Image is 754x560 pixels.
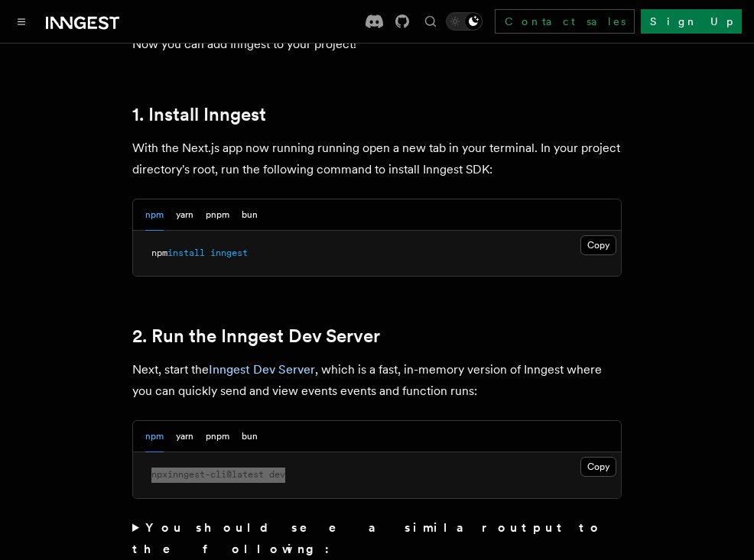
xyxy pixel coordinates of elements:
button: yarn [176,199,193,231]
button: pnpm [206,199,229,231]
span: install [167,248,205,258]
button: bun [242,199,258,231]
summary: You should see a similar output to the following: [132,517,622,560]
button: npm [145,421,164,452]
button: Toggle dark mode [446,12,483,31]
span: npm [151,248,167,258]
button: npm [145,199,164,231]
button: yarn [176,421,193,452]
button: pnpm [206,421,229,452]
button: Copy [580,457,616,477]
strong: You should see a similar output to the following: [132,520,603,556]
a: 2. Run the Inngest Dev Server [132,325,380,347]
a: Inngest Dev Server [209,362,315,377]
p: With the Next.js app now running running open a new tab in your terminal. In your project directo... [132,138,622,180]
a: 1. Install Inngest [132,104,266,125]
span: dev [269,469,285,480]
a: Sign Up [641,9,742,34]
a: Contact sales [495,9,635,34]
span: npx [151,469,167,480]
button: Toggle navigation [12,12,31,31]
span: inngest [210,248,248,258]
button: bun [242,421,258,452]
button: Copy [580,235,616,255]
p: Next, start the , which is a fast, in-memory version of Inngest where you can quickly send and vi... [132,359,622,402]
span: inngest-cli@latest [167,469,264,480]
button: Find something... [421,12,440,31]
p: Now you can add Inngest to your project! [132,34,622,55]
